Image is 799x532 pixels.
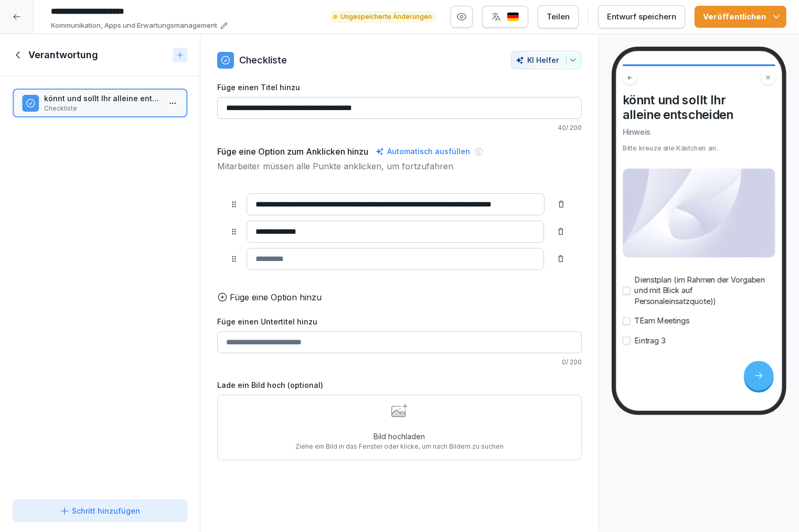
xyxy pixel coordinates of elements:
p: Eintrag 3 [635,335,666,346]
div: könnt und sollt Ihr alleine entscheidenCheckliste [13,89,187,117]
button: Teilen [538,5,579,28]
p: Füge eine Option hinzu [230,291,322,303]
p: Bild hochladen [295,431,504,442]
h1: Verantwortung [28,49,98,61]
button: Entwurf speichern [598,5,685,28]
img: ImageAndTextPreview.jpg [623,168,775,257]
div: KI Helfer [516,56,577,64]
label: Füge einen Titel hinzu [217,82,582,93]
label: Lade ein Bild hoch (optional) [217,379,582,390]
p: Checkliste [44,104,160,113]
div: Teilen [547,11,570,23]
div: Automatisch ausfüllen [374,145,472,158]
p: 0 / 200 [217,357,582,367]
h5: Füge eine Option zum Anklicken hinzu [217,145,368,158]
div: Entwurf speichern [607,11,676,23]
p: Ziehe ein Bild in das Fenster oder klicke, um nach Bildern zu suchen [295,442,504,451]
h4: könnt und sollt Ihr alleine entscheiden [623,93,775,122]
p: 40 / 200 [217,123,582,133]
img: de.svg [507,12,519,22]
button: Veröffentlichen [695,6,786,28]
p: TEam Meetings [635,316,690,327]
p: Kommunikation, Apps und Erwartungsmanagement [51,20,217,31]
button: KI Helfer [511,51,582,69]
label: Füge einen Untertitel hinzu [217,316,582,327]
button: Schritt hinzufügen [13,500,187,522]
p: könnt und sollt Ihr alleine entscheiden [44,93,160,104]
p: Hinweis [623,127,775,138]
p: Dienstplan (im Rahmen der Vorgaben und mit Blick auf Personaleinsatzquote)) [635,275,775,308]
div: Schritt hinzufügen [59,505,140,516]
p: Ungespeicherte Änderungen [340,12,432,21]
p: Checkliste [239,53,287,67]
div: Veröffentlichen [703,11,778,23]
p: Mitarbeiter müssen alle Punkte anklicken, um fortzufahren [217,160,582,172]
div: Bitte kreuze alle Kästchen an. [623,143,775,153]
